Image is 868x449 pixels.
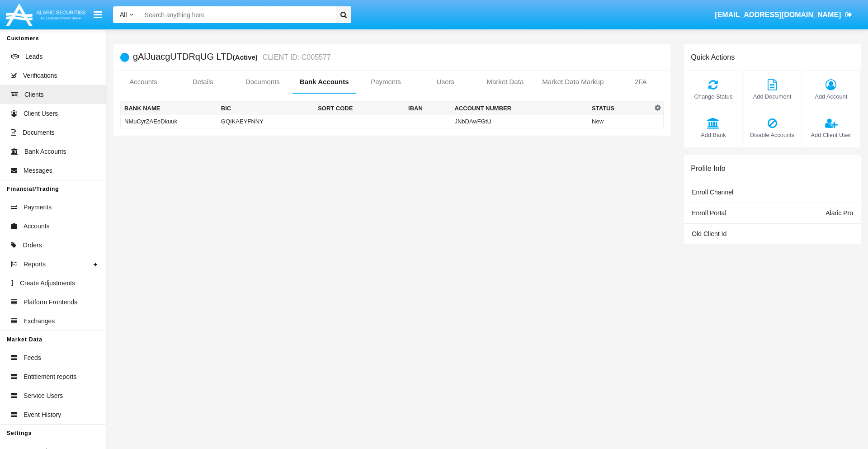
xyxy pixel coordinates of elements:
th: Bank Name [121,102,217,115]
h6: Profile Info [691,164,725,173]
td: GQIKAEYFNNY [217,115,314,128]
a: Market Data [475,71,535,93]
span: Create Adjustments [20,279,75,288]
a: Bank Accounts [292,71,356,93]
a: Payments [356,71,416,93]
span: Add Bank [689,131,738,139]
span: Entitlement reports [24,372,77,382]
a: Documents [233,71,292,93]
td: NMuCyrZAEeDkuuk [121,115,217,128]
a: Details [173,71,233,93]
span: Messages [24,166,52,175]
td: JNbDAwFGtU [451,115,588,128]
a: All [113,10,140,19]
a: Market Data Markup [535,71,611,93]
span: Add Account [807,92,856,101]
span: Exchanges [24,317,55,326]
span: Add Client User [807,131,856,139]
a: [EMAIL_ADDRESS][DOMAIN_NAME] [711,2,857,28]
input: Search [140,6,333,23]
span: Accounts [24,222,50,231]
img: Logo image [5,1,87,28]
span: [EMAIL_ADDRESS][DOMAIN_NAME] [715,11,841,19]
h6: Quick Actions [691,53,735,61]
span: Service Users [24,391,63,401]
span: Client Users [24,109,58,118]
span: Reports [24,260,46,269]
span: Enroll Channel [692,189,733,196]
small: CLIENT ID: C005577 [260,54,331,61]
td: New [588,115,652,128]
span: Disable Accounts [747,131,797,139]
a: Users [415,71,475,93]
span: Old Client Id [692,230,726,237]
span: Platform Frontends [24,298,77,307]
span: Verifications [23,71,57,80]
span: Clients [24,90,44,99]
a: Accounts [113,71,173,93]
span: Alaric Pro [826,209,853,217]
span: Leads [25,52,42,61]
span: Enroll Portal [692,209,726,217]
span: All [120,11,127,18]
span: Payments [24,203,52,212]
span: Add Document [747,92,797,101]
th: Account Number [451,102,588,115]
th: BIC [217,102,314,115]
h5: gAlJuacgUTDRqUG LTD [133,52,331,62]
th: Sort Code [314,102,405,115]
div: (Active) [233,52,260,62]
th: IBAN [405,102,451,115]
span: Orders [23,241,42,250]
span: Feeds [24,353,41,363]
th: Status [588,102,652,115]
span: Event History [24,410,61,420]
a: 2FA [611,71,670,93]
span: Bank Accounts [24,147,66,156]
span: Change Status [689,92,738,101]
span: Documents [23,128,55,137]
